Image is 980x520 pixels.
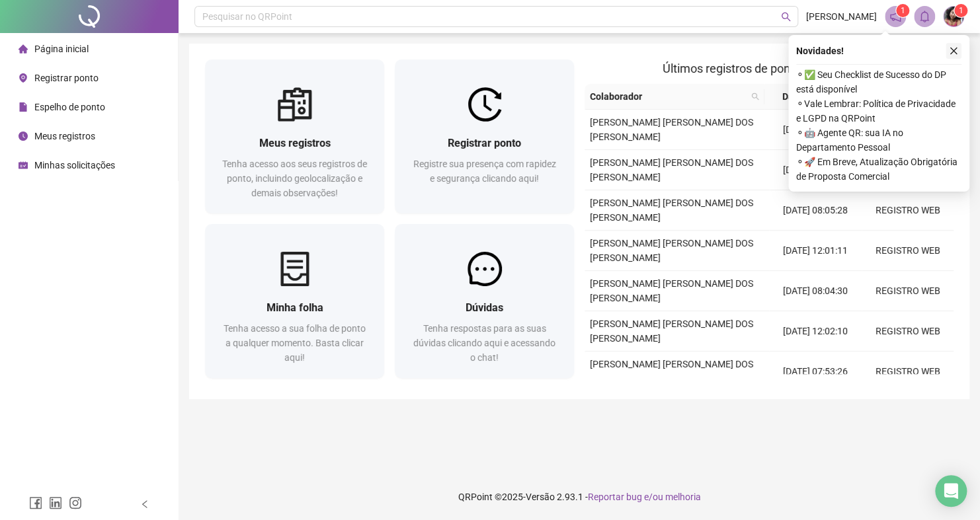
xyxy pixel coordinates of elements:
[919,11,930,22] span: bell
[140,500,149,509] span: left
[34,131,95,141] span: Meus registros
[205,59,384,213] a: Meus registrosTenha acesso aos seus registros de ponto, incluindo geolocalização e demais observa...
[448,137,521,149] span: Registrar ponto
[413,159,556,184] span: Registre sua presença com rapidez e segurança clicando aqui!
[224,323,366,363] span: Tenha acesso a sua folha de ponto a qualquer momento. Basta clicar aqui!
[764,84,854,110] th: Data/Hora
[959,6,963,15] span: 1
[222,159,367,198] span: Tenha acesso aos seus registros de ponto, incluindo geolocalização e demais observações!
[590,278,753,303] span: [PERSON_NAME] [PERSON_NAME] DOS [PERSON_NAME]
[806,9,877,24] span: [PERSON_NAME]
[19,161,28,170] span: schedule
[954,4,967,17] sup: Atualize o seu contato no menu Meus Dados
[34,102,105,112] span: Espelho de ponto
[34,73,99,83] span: Registrar ponto
[796,67,961,96] span: ⚬ ✅ Seu Checklist de Sucesso do DP está disponível
[781,12,791,22] span: search
[889,11,901,22] span: notification
[769,110,862,150] td: [DATE] 08:04:19
[69,496,82,509] span: instagram
[588,492,701,502] span: Reportar bug e/ou melhoria
[179,474,980,520] footer: QRPoint © 2025 - 2.93.1 -
[526,492,555,502] span: Versão
[769,190,862,231] td: [DATE] 08:05:28
[769,352,862,392] td: [DATE] 07:53:26
[769,311,862,352] td: [DATE] 12:02:10
[749,87,762,106] span: search
[590,318,753,344] span: [PERSON_NAME] [PERSON_NAME] DOS [PERSON_NAME]
[663,61,876,75] span: Últimos registros de ponto sincronizados
[796,44,844,58] span: Novidades !
[34,160,115,170] span: Minhas solicitações
[590,89,746,104] span: Colaborador
[896,4,909,17] sup: 1
[769,271,862,311] td: [DATE] 08:04:30
[796,126,961,155] span: ⚬ 🤖 Agente QR: sua IA no Departamento Pessoal
[466,301,503,314] span: Dúvidas
[395,59,574,213] a: Registrar pontoRegistre sua presença com rapidez e segurança clicando aqui!
[770,89,838,104] span: Data/Hora
[29,496,42,509] span: facebook
[590,117,753,142] span: [PERSON_NAME] [PERSON_NAME] DOS [PERSON_NAME]
[862,311,954,352] td: REGISTRO WEB
[862,271,954,311] td: REGISTRO WEB
[769,231,862,271] td: [DATE] 12:01:11
[205,224,384,378] a: Minha folhaTenha acesso a sua folha de ponto a qualquer momento. Basta clicar aqui!
[395,224,574,378] a: DúvidasTenha respostas para as suas dúvidas clicando aqui e acessando o chat!
[935,475,967,507] div: Open Intercom Messenger
[862,352,954,392] td: REGISTRO WEB
[266,301,323,314] span: Minha folha
[590,238,753,263] span: [PERSON_NAME] [PERSON_NAME] DOS [PERSON_NAME]
[590,157,753,182] span: [PERSON_NAME] [PERSON_NAME] DOS [PERSON_NAME]
[769,150,862,190] td: [DATE] 12:00:07
[259,137,331,149] span: Meus registros
[796,155,961,184] span: ⚬ 🚀 Em Breve, Atualização Obrigatória de Proposta Comercial
[19,102,28,112] span: file
[751,93,759,100] span: search
[590,198,753,223] span: [PERSON_NAME] [PERSON_NAME] DOS [PERSON_NAME]
[949,46,958,56] span: close
[19,131,28,141] span: clock-circle
[862,231,954,271] td: REGISTRO WEB
[49,496,62,509] span: linkedin
[901,6,905,15] span: 1
[19,73,28,83] span: environment
[944,7,963,26] img: 90427
[796,96,961,126] span: ⚬ Vale Lembrar: Política de Privacidade e LGPD na QRPoint
[413,323,555,363] span: Tenha respostas para as suas dúvidas clicando aqui e acessando o chat!
[862,190,954,231] td: REGISTRO WEB
[34,44,89,54] span: Página inicial
[19,44,28,54] span: home
[590,359,753,384] span: [PERSON_NAME] [PERSON_NAME] DOS [PERSON_NAME]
